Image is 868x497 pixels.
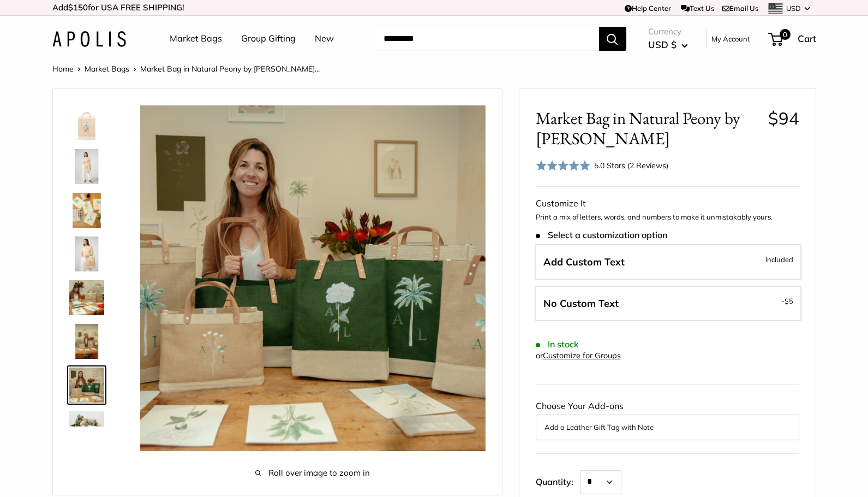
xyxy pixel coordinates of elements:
a: Market Bag in Natural Peony by Amy Logsdon [67,103,106,143]
img: Market Bag in Natural Peony by Amy Logsdon [140,105,485,451]
span: $5 [785,297,793,305]
img: description_Each design hand painted by Amy Logsdon in Ventura, CA [69,193,104,228]
div: Choose Your Add-ons [536,398,799,440]
label: Quantity: [536,467,580,494]
div: 5.0 Stars (2 Reviews) [536,157,669,173]
span: In stock [536,339,579,350]
a: description_Each design hand painted by Amy Logsdon in Ventura, CA [67,191,106,230]
a: Market Bag in Natural Peony by Amy Logsdon [67,409,106,448]
span: Market Bag in Natural Peony by [PERSON_NAME]... [140,64,320,74]
span: Roll over image to zoom in [140,465,486,481]
span: Cart [798,33,816,44]
a: Market Bag in Natural Peony by Amy Logsdon [67,234,106,274]
span: Add Custom Text [543,256,625,268]
a: Email Us [722,4,758,13]
div: 5.0 Stars (2 Reviews) [594,159,668,171]
span: Included [765,253,793,266]
nav: Breadcrumb [52,62,320,76]
a: Help Center [625,4,671,13]
a: Home [52,64,74,74]
a: Market Bag in Natural Peony by Amy Logsdon [67,147,106,186]
a: description_Amy Logsdon in her Ventura CA Studio [67,322,106,361]
span: No Custom Text [543,297,619,310]
a: Group Gifting [241,31,296,47]
label: Add Custom Text [535,244,801,280]
a: My Account [711,32,750,45]
button: Search [599,27,626,51]
img: Market Bag in Natural Peony by Amy Logsdon [69,280,104,315]
span: Currency [648,24,688,39]
img: Market Bag in Natural Peony by Amy Logsdon [69,105,104,140]
span: $94 [768,108,799,129]
span: Market Bag in Natural Peony by [PERSON_NAME] [536,108,760,149]
button: USD $ [648,36,688,54]
img: Market Bag in Natural Peony by Amy Logsdon [69,411,104,446]
img: description_Amy Logsdon in her Ventura CA Studio [69,324,104,359]
div: Customize It [536,196,799,212]
span: 0 [779,29,790,40]
img: Market Bag in Natural Peony by Amy Logsdon [69,149,104,184]
label: Leave Blank [535,286,801,322]
a: Market Bags [85,64,129,74]
span: - [781,294,793,307]
a: Market Bag in Natural Peony by Amy Logsdon [67,365,106,405]
a: 0 Cart [769,30,816,48]
img: Market Bag in Natural Peony by Amy Logsdon [69,236,104,271]
img: Apolis [52,31,126,47]
a: Customize for Groups [543,351,621,360]
iframe: Sign Up via Text for Offers [9,455,117,488]
div: or [536,348,621,363]
span: USD [786,4,801,13]
a: New [315,31,334,47]
img: Market Bag in Natural Peony by Amy Logsdon [69,368,104,403]
a: Text Us [681,4,714,13]
p: Print a mix of letters, words, and numbers to make it unmistakably yours. [536,212,799,223]
button: Add a Leather Gift Tag with Note [544,421,791,434]
span: Select a customization option [536,230,667,240]
a: Market Bag in Natural Peony by Amy Logsdon [67,278,106,317]
input: Search... [375,27,599,51]
a: Market Bags [170,31,222,47]
span: $150 [68,2,88,13]
span: USD $ [648,39,677,50]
